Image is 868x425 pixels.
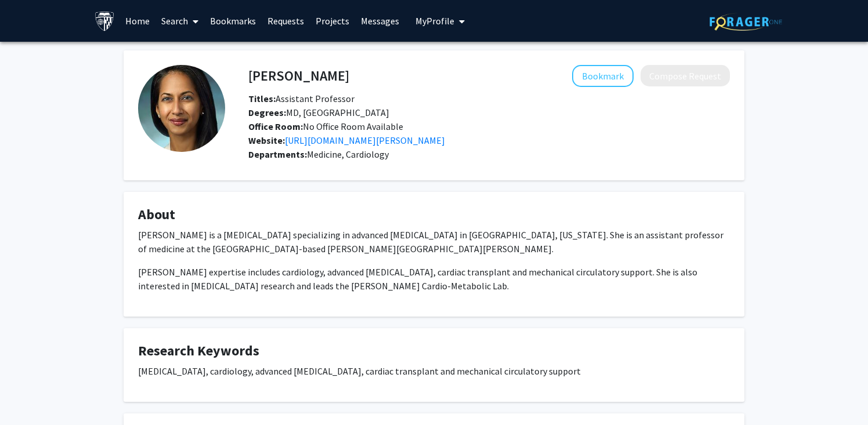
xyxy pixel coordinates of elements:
[155,1,204,41] a: Search
[310,1,355,41] a: Projects
[138,228,730,256] p: [PERSON_NAME] is a [MEDICAL_DATA] specializing in advanced [MEDICAL_DATA] in [GEOGRAPHIC_DATA], [...
[9,373,49,416] iframe: Chat
[120,1,155,41] a: Home
[248,121,303,132] b: Office Room:
[248,121,403,132] span: No Office Room Available
[248,93,276,104] b: Titles:
[415,15,454,27] span: My Profile
[248,93,355,104] span: Assistant Professor
[262,1,310,41] a: Requests
[572,65,634,87] button: Add Priya Umapathi to Bookmarks
[710,13,782,31] img: ForagerOne Logo
[248,107,389,118] span: MD, [GEOGRAPHIC_DATA]
[355,1,405,41] a: Messages
[307,148,389,160] span: Medicine, Cardiology
[138,343,730,359] h4: Research Keywords
[641,65,730,86] button: Compose Request to Priya Umapathi
[95,11,115,31] img: Johns Hopkins University Logo
[248,107,286,118] b: Degrees:
[204,1,262,41] a: Bookmarks
[138,65,225,152] img: Profile Picture
[248,65,349,86] h4: [PERSON_NAME]
[138,206,730,223] h4: About
[248,148,307,160] b: Departments:
[138,265,730,293] p: [PERSON_NAME] expertise includes cardiology, advanced [MEDICAL_DATA], cardiac transplant and mech...
[285,135,445,146] a: Opens in a new tab
[138,364,730,378] p: [MEDICAL_DATA], cardiology, advanced [MEDICAL_DATA], cardiac transplant and mechanical circulator...
[248,135,285,146] b: Website:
